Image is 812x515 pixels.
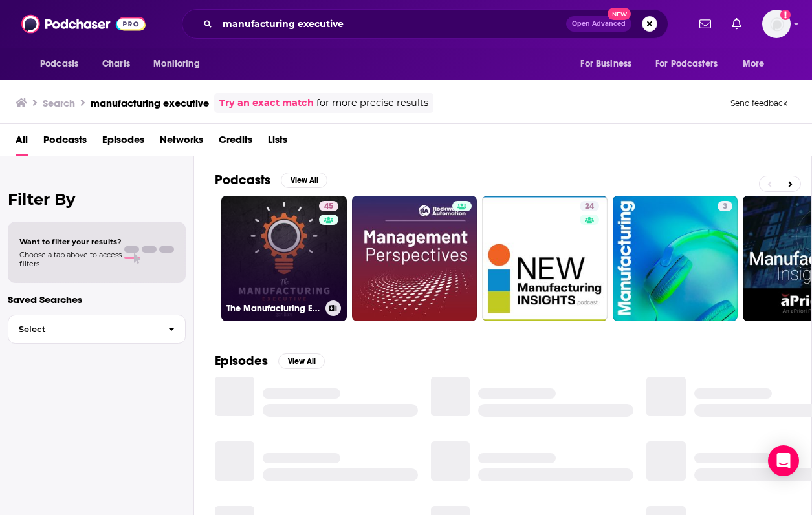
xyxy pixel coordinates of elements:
[226,303,320,314] h3: The Manufacturing Executive
[278,353,325,369] button: View All
[580,201,599,211] a: 24
[8,315,186,344] button: Select
[215,353,268,369] h2: Episodes
[215,353,325,369] a: EpisodesView All
[762,10,791,38] span: Logged in as AutumnKatie
[780,10,791,20] svg: Add a profile image
[102,55,130,73] span: Charts
[102,129,144,156] a: Episodes
[585,200,594,213] span: 24
[723,200,727,213] span: 3
[281,173,327,188] button: View All
[182,9,668,39] div: Search podcasts, credits, & more...
[718,201,732,211] a: 3
[319,201,338,211] a: 45
[221,196,347,321] a: 45The Manufacturing Executive
[219,96,314,110] a: Try an exact match
[613,196,738,321] a: 3
[316,96,428,110] span: for more precise results
[160,129,203,156] a: Networks
[144,52,216,76] button: open menu
[566,16,631,32] button: Open AdvancedNew
[215,172,270,188] h2: Podcasts
[217,14,566,34] input: Search podcasts, credits, & more...
[571,52,648,76] button: open menu
[647,52,736,76] button: open menu
[91,97,209,109] h3: manufacturing executive
[694,13,716,35] a: Show notifications dropdown
[19,237,122,246] span: Want to filter your results?
[153,55,199,73] span: Monitoring
[743,55,765,73] span: More
[580,55,631,73] span: For Business
[727,13,747,35] a: Show notifications dropdown
[21,12,146,36] img: Podchaser - Follow, Share and Rate Podcasts
[768,445,799,476] div: Open Intercom Messenger
[219,129,252,156] a: Credits
[608,8,631,20] span: New
[268,129,287,156] a: Lists
[727,98,791,109] button: Send feedback
[762,10,791,38] button: Show profile menu
[8,325,158,333] span: Select
[31,52,95,76] button: open menu
[16,129,28,156] a: All
[8,293,186,306] p: Saved Searches
[482,196,608,321] a: 24
[43,129,87,156] a: Podcasts
[324,200,333,213] span: 45
[655,55,718,73] span: For Podcasters
[215,172,327,188] a: PodcastsView All
[734,52,781,76] button: open menu
[94,52,138,76] a: Charts
[8,190,186,209] h2: Filter By
[19,250,122,268] span: Choose a tab above to access filters.
[762,10,791,38] img: User Profile
[40,55,78,73] span: Podcasts
[572,21,626,27] span: Open Advanced
[43,97,75,109] h3: Search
